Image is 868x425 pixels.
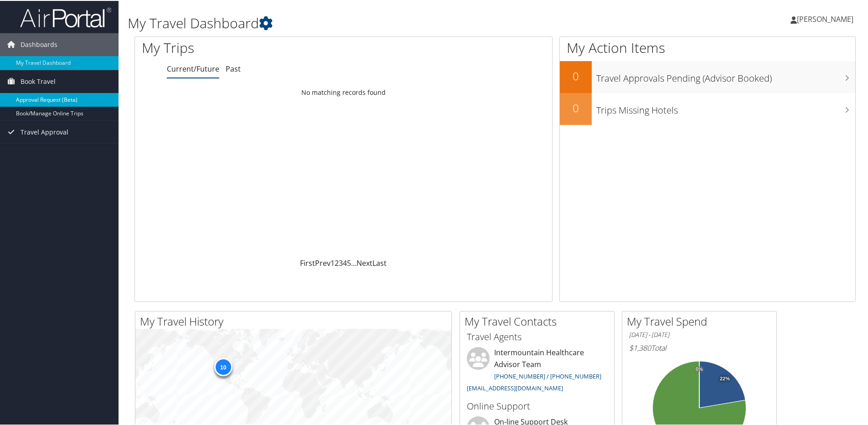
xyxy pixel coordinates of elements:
[21,120,68,143] span: Travel Approval
[720,375,730,381] tspan: 22%
[696,366,703,371] tspan: 0%
[629,330,770,338] h6: [DATE] - [DATE]
[20,6,111,27] img: airportal-logo.png
[629,342,651,352] span: $1,380
[797,13,853,23] span: [PERSON_NAME]
[465,313,614,328] h2: My Travel Contacts
[494,371,601,379] a: [PHONE_NUMBER] / [PHONE_NUMBER]
[335,257,339,267] a: 2
[560,37,855,57] h1: My Action Items
[214,357,232,375] div: 10
[226,63,241,73] a: Past
[21,32,57,55] span: Dashboards
[128,13,618,32] h1: My Travel Dashboard
[135,83,552,100] td: No matching records found
[467,330,607,342] h3: Travel Agents
[467,383,563,391] a: [EMAIL_ADDRESS][DOMAIN_NAME]
[596,98,855,116] h3: Trips Missing Hotels
[347,257,351,267] a: 5
[560,67,592,83] h2: 0
[629,342,770,352] h6: Total
[372,257,387,267] a: Last
[167,63,219,73] a: Current/Future
[560,60,855,92] a: 0Travel Approvals Pending (Advisor Booked)
[560,99,592,115] h2: 0
[351,257,356,267] span: …
[790,5,863,32] a: [PERSON_NAME]
[462,346,612,395] li: Intermountain Healthcare Advisor Team
[356,257,372,267] a: Next
[343,257,347,267] a: 4
[331,257,335,267] a: 1
[467,399,607,412] h3: Online Support
[140,313,451,328] h2: My Travel History
[560,92,855,124] a: 0Trips Missing Hotels
[339,257,343,267] a: 3
[300,257,315,267] a: First
[315,257,331,267] a: Prev
[21,69,56,92] span: Book Travel
[142,37,372,57] h1: My Trips
[627,313,776,328] h2: My Travel Spend
[596,67,855,84] h3: Travel Approvals Pending (Advisor Booked)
